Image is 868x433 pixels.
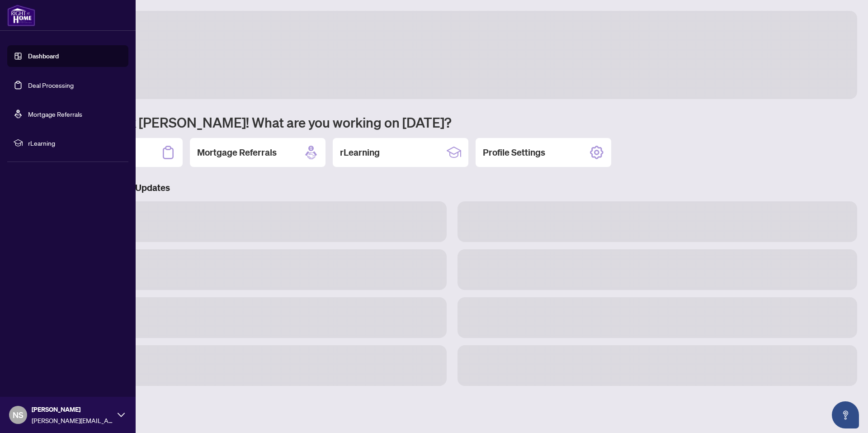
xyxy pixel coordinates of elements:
h1: Welcome back [PERSON_NAME]! What are you working on [DATE]? [47,114,857,131]
a: Mortgage Referrals [28,110,82,118]
span: [PERSON_NAME][EMAIL_ADDRESS][DOMAIN_NAME] [32,415,113,425]
span: [PERSON_NAME] [32,404,113,414]
h2: Profile Settings [483,146,545,159]
img: logo [7,5,35,26]
span: NS [13,409,24,421]
a: Dashboard [28,52,59,60]
h2: Mortgage Referrals [197,146,277,159]
a: Deal Processing [28,81,74,89]
h3: Brokerage & Industry Updates [47,181,857,194]
span: rLearning [28,138,122,148]
button: Open asap [832,401,859,428]
h2: rLearning [340,146,380,159]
